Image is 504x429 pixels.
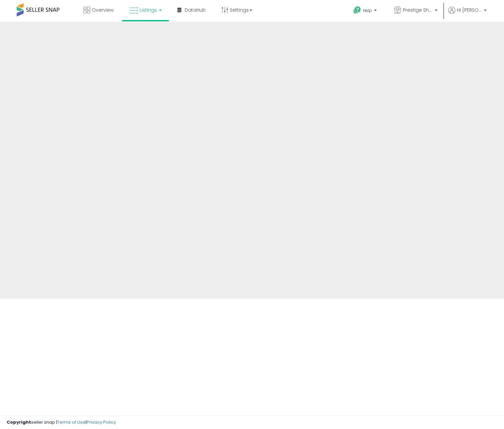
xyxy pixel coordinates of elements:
span: Listings [140,7,157,13]
span: DataHub [185,7,206,13]
span: Prestige Shop LLC [403,7,433,13]
span: Help [363,8,372,13]
span: Hi [PERSON_NAME] [457,7,482,13]
a: Help [348,1,383,22]
i: Get Help [353,6,361,14]
a: Hi [PERSON_NAME] [448,7,487,22]
span: Overview [92,7,114,13]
